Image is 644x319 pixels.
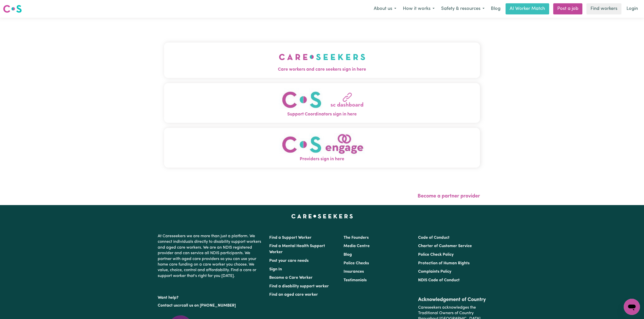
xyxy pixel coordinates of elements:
a: NDIS Code of Conduct [418,278,460,282]
a: Insurances [344,270,364,274]
a: Careseekers logo [3,3,22,15]
a: Become a Care Worker [269,276,313,280]
a: Charter of Customer Service [418,244,472,248]
a: Login [623,3,641,14]
p: At Careseekers we are more than just a platform. We connect individuals directly to disability su... [158,231,263,281]
a: Become a partner provider [418,194,480,199]
button: Providers sign in here [164,128,480,168]
a: Blog [488,3,504,14]
a: Find workers [586,3,621,14]
a: Careseekers home page [291,214,353,218]
span: Support Coordinators sign in here [164,111,480,118]
a: Sign In [269,267,282,271]
a: Complaints Policy [418,270,451,274]
a: Contact us [158,304,178,308]
a: Find a Mental Health Support Worker [269,244,325,254]
button: Support Coordinators sign in here [164,83,480,123]
a: Post your care needs [269,259,309,263]
a: Blog [344,253,352,257]
a: Find a Support Worker [269,236,312,240]
p: Want help? [158,293,263,301]
p: or [158,301,263,310]
a: Media Centre [344,244,370,248]
button: Care workers and care seekers sign in here [164,43,480,78]
span: Care workers and care seekers sign in here [164,66,480,73]
a: Find a disability support worker [269,284,329,288]
a: The Founders [344,236,369,240]
a: Testimonials [344,278,367,282]
a: call us on [PHONE_NUMBER] [182,304,236,308]
iframe: Button to launch messaging window [624,299,640,315]
a: Protection of Human Rights [418,261,470,265]
img: Careseekers logo [3,4,22,13]
a: Police Check Policy [418,253,454,257]
h2: Acknowledgement of Country [418,297,486,303]
a: Police Checks [344,261,369,265]
a: Code of Conduct [418,236,450,240]
a: Post a job [553,3,582,14]
a: Find an aged care worker [269,293,318,297]
button: About us [370,4,400,14]
button: How it works [400,4,438,14]
a: AI Worker Match [506,3,549,14]
button: Safety & resources [438,4,488,14]
span: Providers sign in here [164,156,480,163]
